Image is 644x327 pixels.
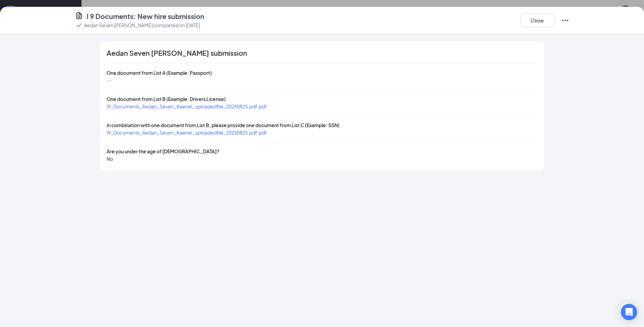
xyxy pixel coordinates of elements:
a: I9_Documents_Aedan_Seven_Kaenel_uploadedfile_20250825.pdf.pdf [107,103,267,109]
svg: Ellipses [561,16,569,24]
h4: I 9 Documents: New hire submission [87,12,204,21]
span: Are you under the age of [DEMOGRAPHIC_DATA]? [107,148,219,154]
span: No [107,156,113,162]
span: One document from List A (Example: Passport) [107,70,212,76]
button: Close [520,14,554,27]
span: In combination with one document from List B, please provide one document from List C (Example: SSN) [107,122,339,128]
svg: CustomFormIcon [75,12,83,20]
span: One document from List B (Example: Drivers License) [107,96,226,102]
div: Open Intercom Messenger [621,304,637,320]
span: -- [107,77,111,83]
p: Aedan Seven [PERSON_NAME] completed on [DATE] [84,22,200,29]
a: I9_Documents_Aedan_Seven_Kaenel_uploadedfile_20250825.pdf.pdf [107,130,267,136]
svg: Checkmark [75,21,83,29]
span: Aedan Seven [PERSON_NAME] submission [107,50,247,56]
